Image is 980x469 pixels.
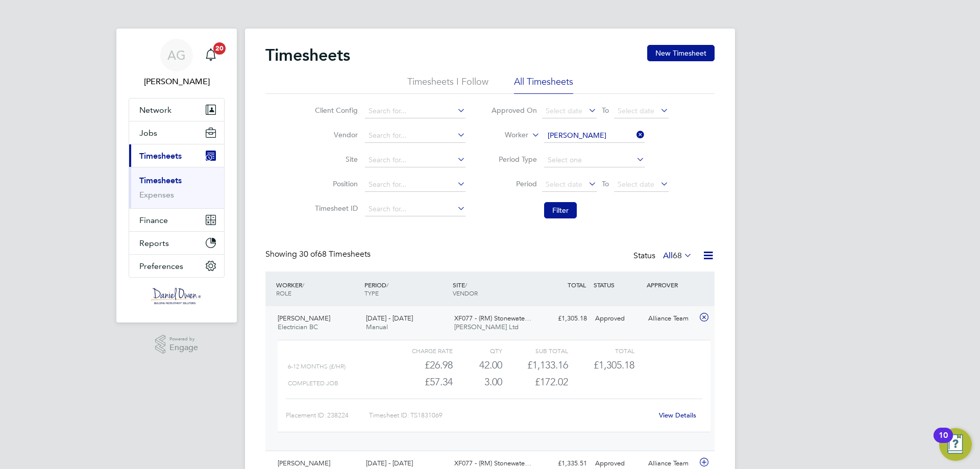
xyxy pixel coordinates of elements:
span: Select date [618,106,654,115]
label: Period Type [491,155,537,164]
div: 3.00 [453,374,502,390]
button: Open Resource Center, 10 new notifications [939,428,972,461]
a: AG[PERSON_NAME] [129,39,225,88]
span: TOTAL [568,281,586,289]
label: Position [312,179,358,188]
span: [PERSON_NAME] [278,314,330,323]
div: WORKER [274,276,362,302]
div: Status [633,249,694,263]
input: Search for... [544,129,645,143]
div: 42.00 [453,357,502,374]
span: TYPE [364,289,379,297]
span: 68 Timesheets [299,249,371,259]
label: All [663,251,692,261]
label: Worker [482,130,528,140]
label: Client Config [312,106,358,115]
span: [PERSON_NAME] Ltd [454,323,519,331]
span: To [599,104,612,117]
input: Search for... [365,129,465,143]
label: Approved On [491,106,537,115]
div: QTY [453,344,502,357]
img: danielowen-logo-retina.png [151,288,202,304]
div: £1,133.16 [502,357,568,374]
h2: Timesheets [265,45,350,65]
span: [PERSON_NAME] [278,459,330,467]
div: £172.02 [502,374,568,390]
a: Powered byEngage [155,335,199,354]
a: View Details [659,411,696,419]
nav: Main navigation [116,29,237,323]
span: Select date [546,106,582,115]
button: Finance [129,209,224,231]
span: Timesheets [139,151,182,161]
span: AG [167,48,186,62]
button: Reports [129,232,224,254]
label: Vendor [312,130,358,139]
label: Site [312,155,358,164]
input: Select one [544,153,645,167]
span: Preferences [139,261,183,271]
span: [DATE] - [DATE] [366,314,413,323]
span: Engage [169,343,198,352]
div: Placement ID: 238224 [286,407,369,424]
span: Network [139,105,171,115]
div: £1,305.18 [538,310,591,327]
div: £26.98 [387,357,453,374]
a: Timesheets [139,176,182,185]
div: Charge rate [387,344,453,357]
li: All Timesheets [514,76,573,94]
span: Manual [366,323,388,331]
span: 68 [673,251,682,261]
a: 20 [201,39,221,71]
div: Total [568,344,634,357]
label: Period [491,179,537,188]
input: Search for... [365,178,465,192]
input: Search for... [365,104,465,118]
a: Expenses [139,190,174,200]
span: Select date [618,180,654,189]
div: Alliance Team [644,310,697,327]
span: Completed job [288,380,338,387]
button: Jobs [129,121,224,144]
button: Filter [544,202,577,218]
span: / [302,281,304,289]
div: Showing [265,249,373,260]
button: Preferences [129,255,224,277]
input: Search for... [365,153,465,167]
div: Timesheets [129,167,224,208]
span: 20 [213,42,226,55]
span: 30 of [299,249,317,259]
span: Amy Garcia [129,76,225,88]
span: / [386,281,388,289]
span: / [465,281,467,289]
button: New Timesheet [647,45,715,61]
button: Network [129,98,224,121]
input: Search for... [365,202,465,216]
span: ROLE [276,289,291,297]
div: 10 [939,435,948,449]
span: Reports [139,238,169,248]
span: XF077 - (RM) Stonewate… [454,459,531,467]
div: STATUS [591,276,644,294]
span: 6-12 Months (£/HR) [288,363,346,370]
span: VENDOR [453,289,478,297]
span: XF077 - (RM) Stonewate… [454,314,531,323]
span: £1,305.18 [594,359,634,371]
span: Select date [546,180,582,189]
span: Jobs [139,128,157,138]
label: Timesheet ID [312,204,358,213]
div: £57.34 [387,374,453,390]
span: To [599,177,612,190]
li: Timesheets I Follow [407,76,488,94]
div: APPROVER [644,276,697,294]
a: Go to home page [129,288,225,304]
button: Timesheets [129,144,224,167]
div: Sub Total [502,344,568,357]
span: Powered by [169,335,198,343]
div: Approved [591,310,644,327]
div: PERIOD [362,276,450,302]
span: Electrician BC [278,323,318,331]
span: Finance [139,215,168,225]
span: [DATE] - [DATE] [366,459,413,467]
div: Timesheet ID: TS1831069 [369,407,652,424]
